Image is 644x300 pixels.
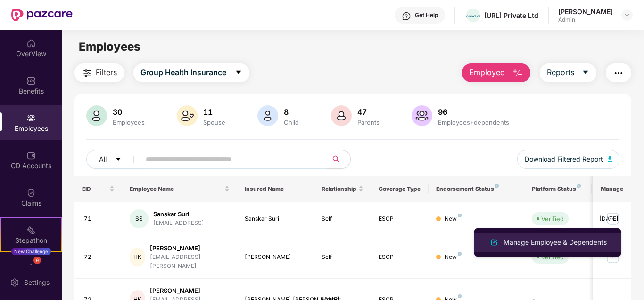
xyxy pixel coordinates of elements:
div: Self [322,214,364,223]
div: New Challenge [11,248,51,255]
div: New [445,214,462,223]
div: Spouse [201,119,227,126]
span: Group Health Insurance [140,67,226,78]
img: svg+xml;base64,PHN2ZyB4bWxucz0iaHR0cDovL3d3dy53My5vcmcvMjAwMC9zdmciIHhtbG5zOnhsaW5rPSJodHRwOi8vd3... [257,105,278,126]
img: svg+xml;base64,PHN2ZyB4bWxucz0iaHR0cDovL3d3dy53My5vcmcvMjAwMC9zdmciIHdpZHRoPSI4IiBoZWlnaHQ9IjgiIH... [495,184,499,188]
img: svg+xml;base64,PHN2ZyBpZD0iSG9tZSIgeG1sbnM9Imh0dHA6Ly93d3cudzMub3JnLzIwMDAvc3ZnIiB3aWR0aD0iMjAiIG... [26,39,36,48]
div: Manage Employee & Dependents [502,237,609,248]
button: Download Filtered Report [517,150,620,169]
div: 9 [33,257,41,264]
span: search [327,155,346,163]
th: EID [74,176,123,202]
button: Allcaret-down [86,150,144,169]
img: svg+xml;base64,PHN2ZyBpZD0iSGVscC0zMngzMiIgeG1sbnM9Imh0dHA6Ly93d3cudzMub3JnLzIwMDAvc3ZnIiB3aWR0aD... [402,11,411,21]
span: Employees [79,40,140,53]
div: Admin [558,16,613,24]
div: 8 [282,107,301,117]
img: svg+xml;base64,PHN2ZyBpZD0iQ0RfQWNjb3VudHMiIGRhdGEtbmFtZT0iQ0QgQWNjb3VudHMiIHhtbG5zPSJodHRwOi8vd3... [26,151,36,160]
div: [EMAIL_ADDRESS][PERSON_NAME] [150,253,230,271]
th: Insured Name [237,176,314,202]
button: search [327,150,351,169]
div: Stepathon [1,236,61,245]
div: [PERSON_NAME] [150,244,230,253]
img: svg+xml;base64,PHN2ZyBpZD0iQmVuZWZpdHMiIHhtbG5zPSJodHRwOi8vd3d3LnczLm9yZy8yMDAwL3N2ZyIgd2lkdGg9Ij... [26,76,36,86]
img: New Pazcare Logo [11,9,73,21]
div: Get Help [415,11,438,19]
span: All [99,154,107,164]
div: [PERSON_NAME] [558,7,613,16]
div: Platform Status [532,185,584,193]
img: svg+xml;base64,PHN2ZyB4bWxucz0iaHR0cDovL3d3dy53My5vcmcvMjAwMC9zdmciIHdpZHRoPSIyNCIgaGVpZ2h0PSIyNC... [613,68,624,79]
div: New [445,253,462,262]
span: Employee [469,67,504,78]
div: Employees+dependents [436,119,511,126]
div: Endorsement Status [436,185,517,193]
button: Group Health Insurancecaret-down [133,63,249,82]
img: svg+xml;base64,PHN2ZyB4bWxucz0iaHR0cDovL3d3dy53My5vcmcvMjAwMC9zdmciIHhtbG5zOnhsaW5rPSJodHRwOi8vd3... [412,105,432,126]
img: svg+xml;base64,PHN2ZyBpZD0iU2V0dGluZy0yMHgyMCIgeG1sbnM9Imh0dHA6Ly93d3cudzMub3JnLzIwMDAvc3ZnIiB3aW... [10,278,19,287]
div: [URL] Private Ltd [484,11,538,20]
img: svg+xml;base64,PHN2ZyB4bWxucz0iaHR0cDovL3d3dy53My5vcmcvMjAwMC9zdmciIHhtbG5zOnhsaW5rPSJodHRwOi8vd3... [512,68,523,79]
div: HK [130,248,145,266]
img: svg+xml;base64,PHN2ZyB4bWxucz0iaHR0cDovL3d3dy53My5vcmcvMjAwMC9zdmciIHhtbG5zOnhsaW5rPSJodHRwOi8vd3... [331,105,352,126]
div: Sanskar Suri [153,210,204,219]
div: Settings [21,278,52,287]
span: Download Filtered Report [525,154,603,164]
div: Verified [541,214,564,223]
div: 72 [84,253,115,262]
th: Employee Name [122,176,237,202]
span: Relationship [322,185,357,193]
img: svg+xml;base64,PHN2ZyBpZD0iRHJvcGRvd24tMzJ4MzIiIHhtbG5zPSJodHRwOi8vd3d3LnczLm9yZy8yMDAwL3N2ZyIgd2... [623,11,631,19]
span: EID [82,185,108,193]
img: svg+xml;base64,PHN2ZyBpZD0iQ2xhaW0iIHhtbG5zPSJodHRwOi8vd3d3LnczLm9yZy8yMDAwL3N2ZyIgd2lkdGg9IjIwIi... [26,188,36,197]
div: [EMAIL_ADDRESS] [153,219,204,228]
div: [PERSON_NAME] [150,286,230,295]
img: svg+xml;base64,PHN2ZyB4bWxucz0iaHR0cDovL3d3dy53My5vcmcvMjAwMC9zdmciIHdpZHRoPSI4IiBoZWlnaHQ9IjgiIH... [458,252,462,256]
th: Coverage Type [371,176,429,202]
div: ESCP [379,253,421,262]
span: Filters [96,67,117,78]
img: svg+xml;base64,PHN2ZyB4bWxucz0iaHR0cDovL3d3dy53My5vcmcvMjAwMC9zdmciIHdpZHRoPSI4IiBoZWlnaHQ9IjgiIH... [577,184,581,188]
img: svg+xml;base64,PHN2ZyB4bWxucz0iaHR0cDovL3d3dy53My5vcmcvMjAwMC9zdmciIHdpZHRoPSI4IiBoZWlnaHQ9IjgiIH... [458,294,462,298]
div: ESCP [379,214,421,223]
img: svg+xml;base64,PHN2ZyB4bWxucz0iaHR0cDovL3d3dy53My5vcmcvMjAwMC9zdmciIHdpZHRoPSIyMSIgaGVpZ2h0PSIyMC... [26,225,36,235]
div: Sanskar Suri [245,214,306,223]
button: Employee [462,63,530,82]
th: Manage [593,176,631,202]
span: Reports [547,67,574,78]
img: manageButton [605,211,620,226]
img: svg+xml;base64,PHN2ZyB4bWxucz0iaHR0cDovL3d3dy53My5vcmcvMjAwMC9zdmciIHhtbG5zOnhsaW5rPSJodHRwOi8vd3... [86,105,107,126]
button: Reportscaret-down [540,63,596,82]
div: Employees [111,119,147,126]
div: Parents [355,119,381,126]
img: svg+xml;base64,PHN2ZyB4bWxucz0iaHR0cDovL3d3dy53My5vcmcvMjAwMC9zdmciIHhtbG5zOnhsaW5rPSJodHRwOi8vd3... [608,156,612,162]
div: [PERSON_NAME] [245,253,306,262]
img: svg+xml;base64,PHN2ZyB4bWxucz0iaHR0cDovL3d3dy53My5vcmcvMjAwMC9zdmciIHdpZHRoPSI4IiBoZWlnaHQ9IjgiIH... [458,214,462,217]
div: 47 [355,107,381,117]
img: svg+xml;base64,PHN2ZyB4bWxucz0iaHR0cDovL3d3dy53My5vcmcvMjAwMC9zdmciIHhtbG5zOnhsaW5rPSJodHRwOi8vd3... [177,105,198,126]
div: Self [322,253,364,262]
img: svg+xml;base64,PHN2ZyB4bWxucz0iaHR0cDovL3d3dy53My5vcmcvMjAwMC9zdmciIHdpZHRoPSIyNCIgaGVpZ2h0PSIyNC... [82,68,93,79]
button: Filters [74,63,124,82]
span: caret-down [115,156,122,163]
span: Employee Name [130,185,223,193]
div: 11 [201,107,227,117]
div: 71 [84,214,115,223]
img: NEEDL%20LOGO.png [466,15,480,17]
th: Relationship [314,176,372,202]
img: svg+xml;base64,PHN2ZyB4bWxucz0iaHR0cDovL3d3dy53My5vcmcvMjAwMC9zdmciIHhtbG5zOnhsaW5rPSJodHRwOi8vd3... [488,237,500,248]
img: svg+xml;base64,PHN2ZyBpZD0iRW1wbG95ZWVzIiB4bWxucz0iaHR0cDovL3d3dy53My5vcmcvMjAwMC9zdmciIHdpZHRoPS... [26,113,36,123]
img: svg+xml;base64,PHN2ZyBpZD0iRW5kb3JzZW1lbnRzIiB4bWxucz0iaHR0cDovL3d3dy53My5vcmcvMjAwMC9zdmciIHdpZH... [26,263,36,272]
span: caret-down [582,69,589,77]
div: Child [282,119,301,126]
span: caret-down [235,69,242,77]
div: SS [130,209,149,228]
div: 30 [111,107,147,117]
div: 96 [436,107,511,117]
